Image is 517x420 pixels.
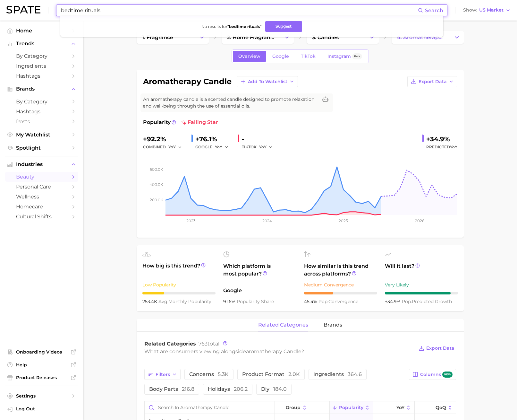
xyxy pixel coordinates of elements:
[222,31,280,44] a: 2. home fragrance
[324,322,342,328] span: brands
[195,143,233,151] div: GOOGLE
[238,54,260,59] span: Overview
[407,76,457,87] button: Export Data
[195,134,233,144] div: +76.1%
[436,405,446,410] span: QoQ
[16,63,67,69] span: Ingredients
[273,386,287,392] span: 184.0
[327,54,351,59] span: Instagram
[145,401,275,414] input: Search in aromatherapy candle
[304,262,377,278] span: How similar is this trend across platforms?
[286,405,301,410] span: group
[259,144,267,150] span: YoY
[181,120,186,125] img: falling star
[156,372,170,377] span: Filters
[242,372,300,377] span: product format
[5,182,78,192] a: personal care
[262,218,272,223] tspan: 2024
[248,79,287,84] span: Add to Watchlist
[261,387,287,392] span: diy
[168,144,176,150] span: YoY
[392,31,450,44] a: 4. aromatherapy candle
[181,118,218,126] span: falling star
[143,96,318,109] span: An aromatherapy candle is a scented candle designed to promote relaxation and well-being through ...
[5,404,78,415] a: Log out. Currently logged in with e-mail kateri.lucas@axbeauty.com.
[182,386,194,392] span: 216.8
[186,218,196,223] tspan: 2023
[426,346,454,351] span: Export Data
[16,53,67,59] span: by Category
[312,34,339,40] span: 3. candles
[402,299,452,304] span: predicted growth
[5,160,78,169] button: Industries
[295,51,321,62] a: TikTok
[16,204,67,210] span: homecare
[227,24,261,29] strong: " bedtime rituals "
[144,369,181,380] button: Filters
[223,287,296,294] span: Google
[402,299,412,304] abbr: popularity index
[5,51,78,61] a: by Category
[16,214,67,220] span: cultural shifts
[5,143,78,153] a: Spotlight
[16,118,67,125] span: Posts
[275,401,329,414] button: group
[307,31,365,44] a: 3. candles
[318,299,328,304] abbr: popularity index
[5,97,78,107] a: by Category
[234,386,248,392] span: 206.2
[195,31,209,44] button: Change Category
[373,401,415,414] button: YoY
[233,51,266,62] a: Overview
[288,371,300,377] span: 2.0k
[462,6,512,14] button: ShowUS Market
[16,162,67,167] span: Industries
[137,31,195,44] a: 1. fragrance
[143,118,171,126] span: Popularity
[199,341,208,347] span: 763
[16,174,67,180] span: beauty
[426,134,457,144] div: +34.9%
[280,31,294,44] button: Change Category
[199,341,219,347] span: total
[215,144,222,150] span: YoY
[5,117,78,127] a: Posts
[5,360,78,370] a: Help
[318,299,358,304] span: convergence
[143,143,186,151] div: combined
[16,406,73,412] span: Log Out
[442,372,453,378] span: new
[218,371,229,377] span: 5.3k
[5,71,78,81] a: Hashtags
[158,299,211,304] span: monthly popularity
[143,134,186,144] div: +92.2%
[426,143,457,151] span: Predicted
[16,28,67,34] span: Home
[5,61,78,71] a: Ingredients
[16,393,67,399] span: Settings
[385,299,402,304] span: +34.9%
[142,262,216,278] span: How big is this trend?
[479,8,504,12] span: US Market
[16,73,67,79] span: Hashtags
[16,86,67,92] span: Brands
[142,299,158,304] span: 253.4k
[16,349,67,355] span: Onboarding Videos
[450,31,464,44] button: Change Category
[237,299,274,304] span: popularity share
[168,143,182,151] button: YoY
[16,145,67,151] span: Spotlight
[396,405,404,410] span: YoY
[330,401,373,414] button: Popularity
[142,281,216,289] div: Low Popularity
[397,34,445,40] span: 4. aromatherapy candle
[365,31,379,44] button: Change Category
[16,184,67,190] span: personal care
[385,262,458,278] span: Will it last?
[144,347,414,356] div: What are consumers viewing alongside ?
[227,34,275,40] span: 2. home fragrance
[142,34,173,40] span: 1. fragrance
[215,143,229,151] button: YoY
[246,348,301,354] span: aromatherapy candle
[425,7,443,13] span: Search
